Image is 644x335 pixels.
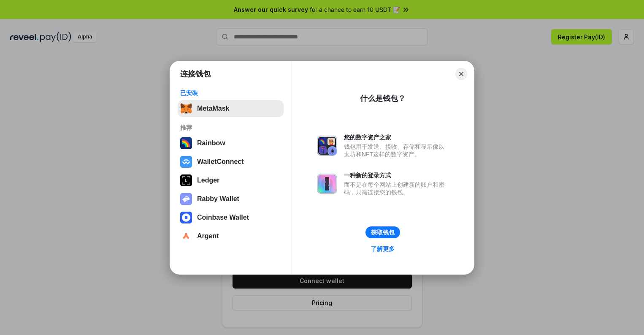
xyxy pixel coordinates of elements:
div: MetaMask [197,105,229,112]
img: svg+xml,%3Csvg%20xmlns%3D%22http%3A%2F%2Fwww.w3.org%2F2000%2Fsvg%22%20fill%3D%22none%22%20viewBox... [180,193,192,205]
img: svg+xml,%3Csvg%20width%3D%22120%22%20height%3D%22120%22%20viewBox%3D%220%200%20120%20120%22%20fil... [180,137,192,149]
div: 已安装 [180,89,281,97]
a: 了解更多 [366,243,400,254]
img: svg+xml,%3Csvg%20width%3D%2228%22%20height%3D%2228%22%20viewBox%3D%220%200%2028%2028%22%20fill%3D... [180,230,192,242]
button: Rabby Wallet [178,191,284,207]
button: Argent [178,228,284,245]
div: 获取钱包 [371,229,395,236]
div: 钱包用于发送、接收、存储和显示像以太坊和NFT这样的数字资产。 [344,143,449,158]
button: Coinbase Wallet [178,209,284,226]
div: 推荐 [180,124,281,131]
img: svg+xml,%3Csvg%20xmlns%3D%22http%3A%2F%2Fwww.w3.org%2F2000%2Fsvg%22%20fill%3D%22none%22%20viewBox... [317,174,337,194]
div: 什么是钱包？ [360,93,406,103]
div: 您的数字资产之家 [344,133,449,141]
button: Rainbow [178,135,284,152]
div: 了解更多 [371,245,395,253]
div: Ledger [197,177,219,184]
div: Coinbase Wallet [197,214,249,221]
div: 一种新的登录方式 [344,172,449,179]
img: svg+xml,%3Csvg%20fill%3D%22none%22%20height%3D%2233%22%20viewBox%3D%220%200%2035%2033%22%20width%... [180,103,192,114]
img: svg+xml,%3Csvg%20xmlns%3D%22http%3A%2F%2Fwww.w3.org%2F2000%2Fsvg%22%20fill%3D%22none%22%20viewBox... [317,136,337,156]
button: WalletConnect [178,153,284,170]
h1: 连接钱包 [180,69,211,79]
img: svg+xml,%3Csvg%20width%3D%2228%22%20height%3D%2228%22%20viewBox%3D%220%200%2028%2028%22%20fill%3D... [180,156,192,168]
img: svg+xml,%3Csvg%20width%3D%2228%22%20height%3D%2228%22%20viewBox%3D%220%200%2028%2028%22%20fill%3D... [180,212,192,223]
div: Argent [197,232,219,240]
div: WalletConnect [197,158,244,166]
button: 获取钱包 [365,226,400,238]
div: 而不是在每个网站上创建新的账户和密码，只需连接您的钱包。 [344,181,449,196]
button: Close [455,68,467,80]
button: Ledger [178,172,284,189]
img: svg+xml,%3Csvg%20xmlns%3D%22http%3A%2F%2Fwww.w3.org%2F2000%2Fsvg%22%20width%3D%2228%22%20height%3... [180,174,192,186]
div: Rainbow [197,139,225,147]
div: Rabby Wallet [197,195,239,203]
button: MetaMask [178,100,284,117]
